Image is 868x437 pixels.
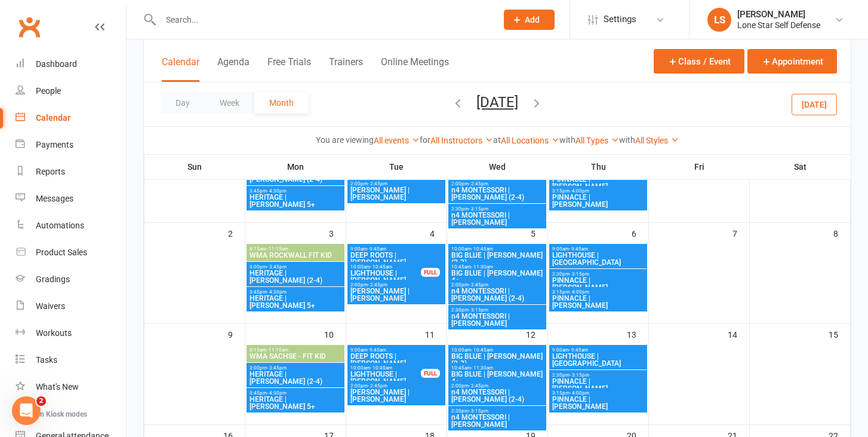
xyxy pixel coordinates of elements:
th: Sun [144,154,245,179]
button: [DATE] [476,94,518,111]
span: BIG BLUE | [PERSON_NAME] 4+ [451,371,544,385]
div: 2 [228,223,245,243]
div: 13 [627,324,648,344]
span: HERITAGE | [PERSON_NAME] (2-4) [249,169,342,183]
span: 8:15am [249,246,342,252]
span: - 3:15pm [469,206,488,212]
div: Tasks [36,355,57,365]
button: Trainers [329,56,363,82]
span: - 3:15pm [469,307,488,313]
span: - 2:45pm [368,181,387,187]
span: - 11:15am [266,347,288,353]
strong: for [420,135,430,145]
a: Gradings [16,266,126,293]
th: Mon [245,154,346,179]
a: What's New [16,374,126,401]
span: LIGHTHOUSE | [GEOGRAPHIC_DATA] [552,252,645,266]
span: - 4:30pm [267,390,287,396]
div: 12 [526,324,547,344]
div: What's New [36,382,79,392]
span: 10:00am [451,347,544,353]
span: LIGHTHOUSE | [GEOGRAPHIC_DATA] [552,353,645,367]
span: 2:00pm [350,282,443,288]
a: Messages [16,185,126,212]
span: Add [525,15,540,25]
span: - 11:30am [471,264,493,270]
span: LIGHTHOUSE | [PERSON_NAME] [350,371,421,385]
span: - 4:00pm [570,188,589,194]
span: [PERSON_NAME] | [PERSON_NAME] [350,288,443,302]
a: Clubworx [14,12,44,42]
th: Wed [447,154,548,179]
a: Dashboard [16,51,126,78]
span: - 4:00pm [570,390,589,396]
button: Day [161,92,205,114]
span: - 3:45pm [267,365,287,371]
span: HERITAGE | [PERSON_NAME] (2-4) [249,371,342,385]
span: 8:15am [249,347,342,353]
span: - 3:15pm [469,408,488,414]
span: BIG BLUE | [PERSON_NAME] (2-3) [451,252,544,266]
button: Month [254,92,309,114]
span: 2:00pm [451,282,544,288]
button: Class / Event [654,49,744,74]
span: - 2:45pm [368,383,387,389]
span: Settings [604,6,636,33]
span: 9:00am [350,347,443,353]
div: 10 [324,324,346,344]
span: 2:30pm [552,271,645,277]
span: DEEP ROOTS | [PERSON_NAME] [350,252,443,266]
button: Add [504,10,555,30]
span: - 10:45am [471,246,493,252]
div: LS [707,8,731,32]
span: - 9:45am [367,246,386,252]
span: - 2:45pm [469,383,488,389]
span: - 10:45am [471,347,493,353]
span: n4 MONTESSORI | [PERSON_NAME] [451,414,544,428]
div: 15 [829,324,850,344]
div: 6 [632,223,648,243]
div: Product Sales [36,247,87,257]
span: 3:45pm [249,188,342,194]
th: Fri [649,154,750,179]
a: Payments [16,132,126,158]
span: 2:30pm [451,307,544,313]
a: All Locations [501,136,559,145]
span: 2:30pm [451,206,544,212]
span: 9:00am [552,246,645,252]
span: HERITAGE | [PERSON_NAME] 5+ [249,396,342,410]
a: Waivers [16,293,126,320]
div: People [36,86,61,96]
span: PINNACLE | [PERSON_NAME] [552,176,645,190]
span: n4 MONTESSORI | [PERSON_NAME] [451,212,544,226]
span: HERITAGE | [PERSON_NAME] (2-4) [249,270,342,284]
span: 2:00pm [350,181,443,187]
button: Free Trials [267,56,311,82]
div: Gradings [36,274,70,284]
div: [PERSON_NAME] [737,9,820,20]
span: - 3:15pm [570,271,589,277]
span: - 9:45am [367,347,386,353]
span: 10:45am [451,365,544,371]
strong: You are viewing [316,135,374,145]
span: 3:00pm [249,365,342,371]
span: - 2:45pm [469,181,488,187]
span: WMA SACHSE - FIT KID [249,353,342,360]
a: All Styles [635,136,679,145]
th: Thu [548,154,649,179]
div: 5 [531,223,547,243]
strong: at [493,135,501,145]
span: - 11:15am [266,246,288,252]
span: 2:00pm [451,383,544,389]
span: 2:30pm [552,372,645,378]
span: 9:00am [552,347,645,353]
div: Automations [36,221,84,230]
a: Product Sales [16,239,126,266]
a: People [16,78,126,105]
div: FULL [421,369,440,378]
span: - 3:45pm [267,264,287,270]
a: All Instructors [430,136,493,145]
span: 10:00am [350,264,421,270]
button: [DATE] [792,93,837,115]
span: 2:30pm [451,408,544,414]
